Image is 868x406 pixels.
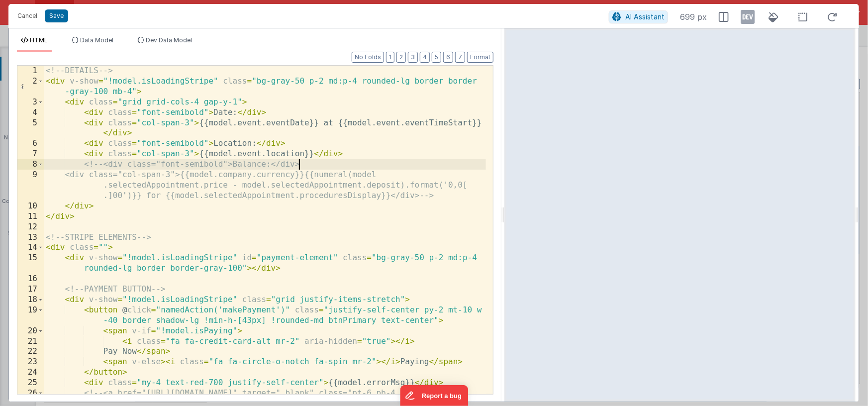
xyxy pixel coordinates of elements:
div: 12 [17,222,44,232]
div: 1 [17,66,44,76]
div: 16 [17,274,44,284]
iframe: Marker.io feedback button [400,385,468,406]
div: 22 [17,346,44,357]
div: 13 [17,232,44,243]
button: Format [467,52,493,63]
div: 14 [17,242,44,253]
div: 18 [17,295,44,305]
button: 2 [396,52,406,63]
div: 24 [17,367,44,378]
div: 17 [17,284,44,295]
span: Data Model [80,36,113,44]
div: 25 [17,378,44,388]
button: Cancel [12,9,42,23]
button: Save [45,9,68,22]
div: 7 [17,149,44,159]
div: 15 [17,253,44,274]
div: 20 [17,326,44,336]
button: 4 [420,52,430,63]
div: 19 [17,305,44,326]
span: HTML [30,36,48,44]
button: 7 [455,52,465,63]
span: 699 px [680,11,707,23]
div: 8 [17,159,44,170]
span: Dev Data Model [146,36,192,44]
button: 3 [408,52,418,63]
div: 23 [17,357,44,367]
div: 21 [17,336,44,347]
div: 4 [17,107,44,118]
button: AI Assistant [609,10,668,23]
div: 10 [17,201,44,211]
div: 6 [17,138,44,149]
div: 5 [17,118,44,139]
button: 5 [432,52,441,63]
button: 1 [386,52,394,63]
div: 3 [17,97,44,107]
button: 6 [443,52,453,63]
div: 9 [17,170,44,201]
span: AI Assistant [625,12,665,21]
button: No Folds [352,52,384,63]
div: 11 [17,211,44,222]
div: 2 [17,76,44,97]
